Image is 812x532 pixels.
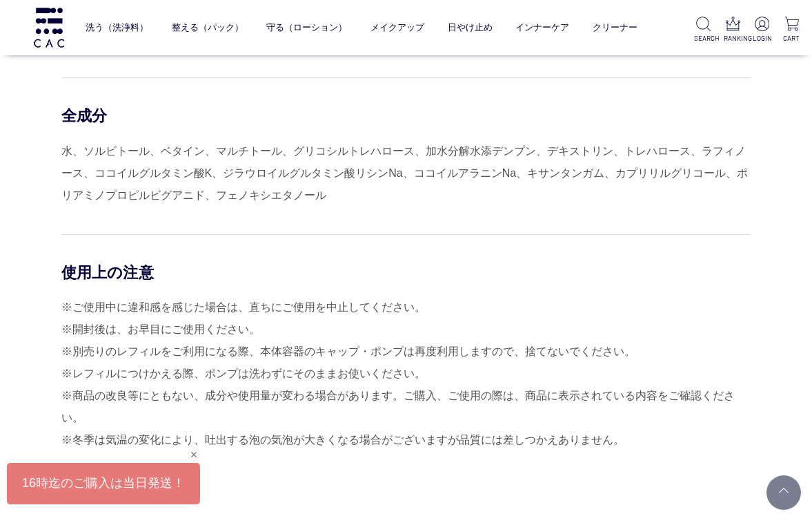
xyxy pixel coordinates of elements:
[593,12,637,44] a: クリーナー
[724,33,742,44] p: RANKING
[172,12,244,44] a: 整える（パック）
[753,33,771,44] p: LOGIN
[61,263,751,283] div: 使用上の注意
[61,296,751,473] div: ※ご使用中に違和感を感じた場合は、直ちにご使用を中止してください。 ※開封後は、お早目にご使用ください。 ※別売りのレフィルをご利用になる際、本体容器のキャップ・ポンプは再度利用しますので、捨て...
[724,17,742,44] a: RANKING
[694,33,713,44] p: SEARCH
[266,12,347,44] a: 守る（ローション）
[86,12,148,44] a: 洗う（洗浄料）
[32,8,66,47] img: logo
[753,17,771,44] a: LOGIN
[370,12,424,44] a: メイクアップ
[61,106,751,126] div: 全成分
[448,12,493,44] a: 日やけ止め
[61,140,751,207] div: 水、ソルビトール、ベタイン、マルチトール、グリコシルトレハロース、加水分解水添デンプン、デキストリン、トレハロース、ラフィノース、ココイルグルタミン酸K、ジラウロイルグルタミン酸リシンNa、ココ...
[782,17,801,44] a: CART
[515,12,569,44] a: インナーケア
[782,33,801,44] p: CART
[694,17,713,44] a: SEARCH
